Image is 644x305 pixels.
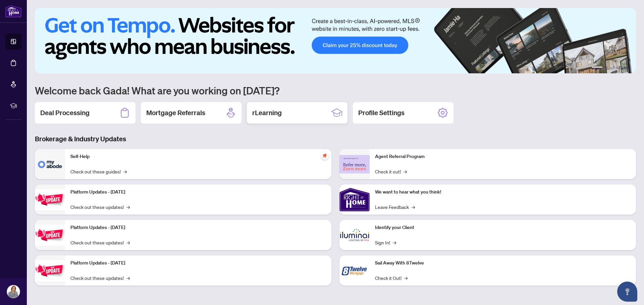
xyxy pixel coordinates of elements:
[375,259,631,267] p: Sail Away With 8Twelve
[35,134,636,144] h3: Brokerage & Industry Updates
[70,259,326,267] p: Platform Updates - [DATE]
[35,225,65,246] img: Platform Updates - July 8, 2025
[404,274,408,282] span: →
[627,67,629,69] button: 6
[5,5,21,17] img: logo
[126,239,130,246] span: →
[126,274,130,282] span: →
[40,108,90,118] h2: Deal Processing
[339,184,370,215] img: We want to hear what you think!
[146,108,205,118] h2: Mortgage Referrals
[70,224,326,231] p: Platform Updates - [DATE]
[393,239,396,246] span: →
[35,189,65,210] img: Platform Updates - July 21, 2025
[339,255,370,286] img: Sail Away With 8Twelve
[375,274,408,282] a: Check it Out!→
[70,239,130,246] a: Check out these updates!→
[617,282,637,302] button: Open asap
[621,67,624,69] button: 5
[123,168,127,175] span: →
[339,220,370,250] img: Identify your Client
[592,67,602,69] button: 1
[412,203,415,211] span: →
[35,260,65,281] img: Platform Updates - June 23, 2025
[35,8,636,73] img: Slide 0
[610,67,613,69] button: 3
[375,224,631,231] p: Identify your Client
[375,239,396,246] a: Sign In!→
[70,168,127,175] a: Check out these guides!→
[70,153,326,160] p: Self-Help
[70,203,130,211] a: Check out these updates!→
[7,285,20,298] img: Profile Icon
[252,108,282,118] h2: rLearning
[404,168,407,175] span: →
[126,203,130,211] span: →
[616,67,619,69] button: 4
[35,149,65,179] img: Self-Help
[375,153,631,160] p: Agent Referral Program
[35,84,636,97] h1: Welcome back Gada! What are you working on [DATE]?
[70,188,326,196] p: Platform Updates - [DATE]
[375,168,407,175] a: Check it out!→
[375,188,631,196] p: We want to hear what you think!
[358,108,405,118] h2: Profile Settings
[375,203,415,211] a: Leave Feedback→
[321,152,329,160] span: pushpin
[70,274,130,282] a: Check out these updates!→
[339,155,370,173] img: Agent Referral Program
[605,67,608,69] button: 2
